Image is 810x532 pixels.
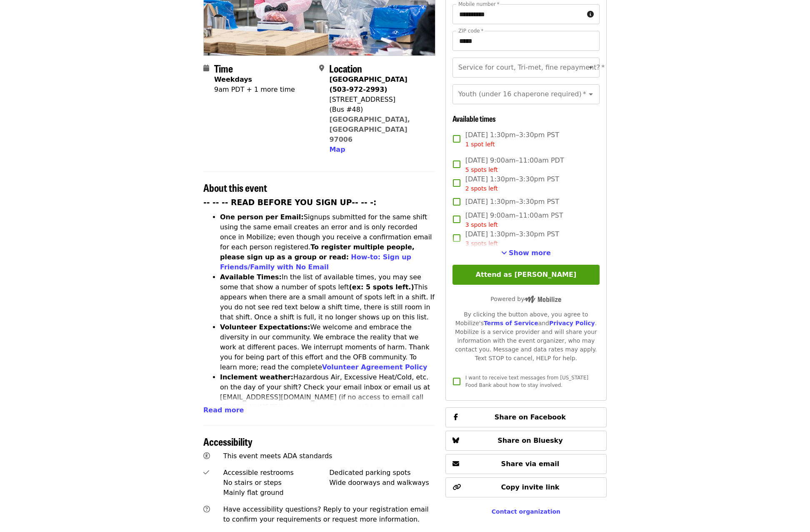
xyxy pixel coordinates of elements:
strong: -- -- -- READ BEFORE YOU SIGN UP-- -- -: [203,198,377,207]
img: Powered by Mobilize [524,296,561,303]
span: [DATE] 1:30pm–3:30pm PST [465,197,559,207]
button: Open [585,88,597,100]
span: Have accessibility questions? Reply to your registration email to confirm your requirements or re... [223,505,429,523]
span: Show more [509,249,551,257]
button: Map [329,145,345,155]
span: I want to receive text messages from [US_STATE] Food Bank about how to stay involved. [465,375,588,388]
span: 3 spots left [465,240,498,247]
strong: (ex: 5 spots left.) [349,283,414,291]
button: Share on Facebook [445,407,607,427]
i: map-marker-alt icon [319,64,324,72]
span: [DATE] 1:30pm–3:30pm PST [465,174,559,193]
div: 9am PDT + 1 more time [214,85,295,95]
span: [DATE] 1:30pm–3:30pm PST [465,130,559,149]
a: Contact organization [492,508,560,515]
li: In the list of available times, you may see some that show a number of spots left This appears wh... [220,272,435,322]
span: About this event [203,180,267,195]
span: Read more [203,406,244,414]
strong: Inclement weather: [220,373,293,381]
span: Powered by [490,296,561,302]
span: Copy invite link [501,483,559,491]
span: 2 spots left [465,185,498,192]
button: Open [585,62,597,73]
span: Share on Facebook [495,413,566,421]
span: 1 spot left [465,141,495,148]
label: ZIP code [458,28,483,33]
span: Time [214,61,233,75]
span: Available times [452,113,496,124]
strong: To register multiple people, please sign up as a group or read: [220,243,415,261]
a: Privacy Policy [549,320,595,326]
span: Location [329,61,362,75]
div: No stairs or steps [223,478,330,488]
span: This event meets ADA standards [223,452,332,460]
i: circle-info icon [587,10,594,18]
strong: [GEOGRAPHIC_DATA] (503-972-2993) [329,75,407,93]
div: Dedicated parking spots [329,468,435,478]
input: Mobile number [452,4,584,24]
button: Attend as [PERSON_NAME] [452,265,600,285]
strong: Available Times: [220,273,282,281]
i: calendar icon [203,64,209,72]
div: [STREET_ADDRESS] [329,95,428,105]
div: By clicking the button above, you agree to Mobilize's and . Mobilize is a service provider and wi... [452,310,600,363]
a: How-to: Sign up Friends/Family with No Email [220,253,411,271]
button: Copy invite link [445,477,607,497]
button: Share via email [445,454,607,474]
i: check icon [203,469,209,477]
a: Terms of Service [484,320,538,326]
strong: Volunteer Expectations: [220,323,310,331]
span: 5 spots left [465,166,498,173]
span: [DATE] 9:00am–11:00am PDT [465,156,564,174]
li: Signups submitted for the same shift using the same email creates an error and is only recorded o... [220,212,435,272]
strong: Weekdays [214,75,252,83]
a: Volunteer Agreement Policy [322,363,427,371]
li: Hazardous Air, Excessive Heat/Cold, etc. on the day of your shift? Check your email inbox or emai... [220,372,435,422]
li: We welcome and embrace the diversity in our community. We embrace the reality that we work at dif... [220,322,435,372]
strong: One person per Email: [220,213,304,221]
span: Map [329,146,345,153]
span: [DATE] 1:30pm–3:30pm PST [465,229,559,248]
button: Share on Bluesky [445,431,607,451]
label: Mobile number [458,2,499,7]
div: Mainly flat ground [223,488,330,498]
span: [DATE] 9:00am–11:00am PST [465,211,563,229]
span: Share on Bluesky [497,437,563,444]
div: (Bus #48) [329,105,428,115]
span: Share via email [501,460,560,468]
span: 3 spots left [465,221,498,228]
button: See more timeslots [501,248,551,258]
i: question-circle icon [203,505,210,513]
div: Wide doorways and walkways [329,478,435,488]
input: ZIP code [452,31,600,51]
i: universal-access icon [203,452,210,460]
button: Read more [203,405,244,415]
a: [GEOGRAPHIC_DATA], [GEOGRAPHIC_DATA] 97006 [329,115,410,143]
div: Accessible restrooms [223,468,330,478]
span: Accessibility [203,434,252,449]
